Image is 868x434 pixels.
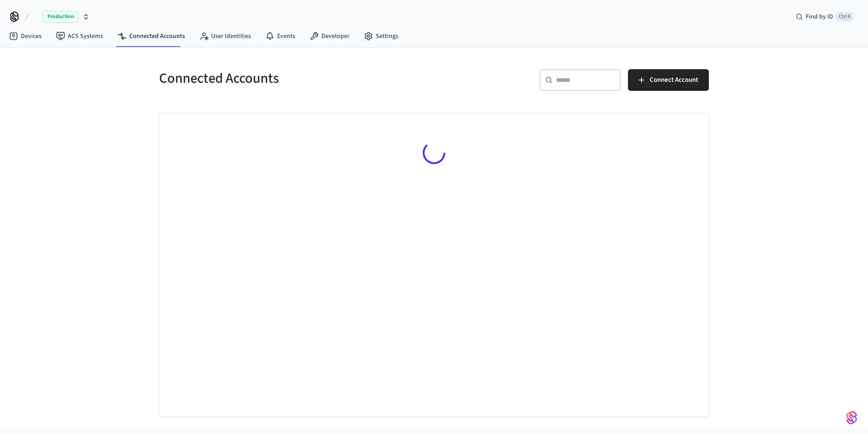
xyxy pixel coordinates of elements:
[258,28,302,44] a: Events
[302,28,357,44] a: Developer
[110,28,192,44] a: Connected Accounts
[806,12,833,21] span: Find by ID
[2,28,49,44] a: Devices
[628,69,709,91] button: Connect Account
[357,28,406,44] a: Settings
[49,28,110,44] a: ACS Systems
[650,74,698,86] span: Connect Account
[836,12,854,21] span: Ctrl K
[788,9,861,25] div: Find by IDCtrl K
[846,410,857,425] img: SeamLogoGradient.69752ec5.svg
[192,28,258,44] a: User Identities
[42,11,79,23] span: Production
[159,69,429,88] h5: Connected Accounts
